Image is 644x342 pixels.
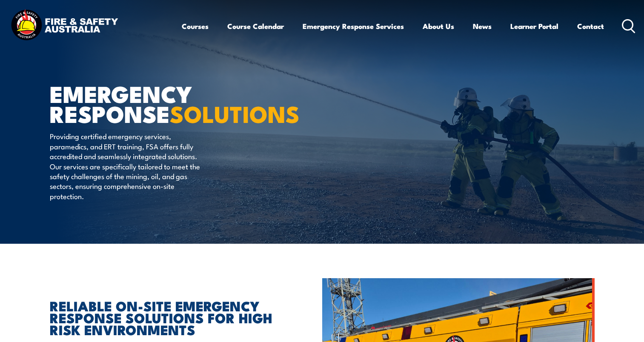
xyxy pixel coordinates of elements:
a: Emergency Response Services [303,15,404,37]
a: Course Calendar [227,15,284,37]
a: About Us [423,15,454,37]
h2: RELIABLE ON-SITE EMERGENCY RESPONSE SOLUTIONS FOR HIGH RISK ENVIRONMENTS [50,299,283,335]
a: News [473,15,492,37]
a: Contact [577,15,604,37]
p: Providing certified emergency services, paramedics, and ERT training, FSA offers fully accredited... [50,131,205,201]
h1: EMERGENCY RESPONSE [50,83,260,123]
a: Courses [182,15,209,37]
a: Learner Portal [510,15,558,37]
strong: SOLUTIONS [170,95,300,131]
